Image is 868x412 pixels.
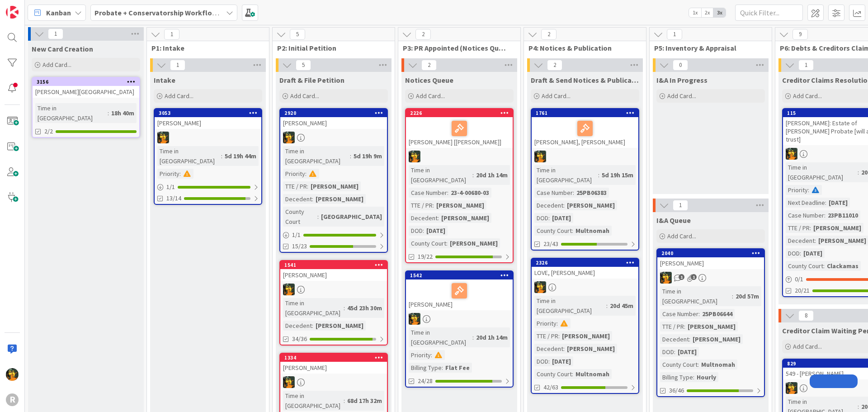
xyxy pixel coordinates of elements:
div: 20d 45m [608,301,636,311]
div: 23PB11010 [826,210,860,220]
span: 13/14 [166,194,181,203]
div: DOD [534,356,548,366]
span: : [563,200,565,210]
div: Time in [GEOGRAPHIC_DATA] [283,298,344,318]
span: 1 [679,274,684,280]
div: TTE / PR [283,181,307,191]
span: : [548,356,550,366]
span: 1 [164,29,179,40]
div: Decedent [283,194,312,204]
b: Probate + Conservatorship Workflow (FL2) [94,8,235,17]
div: Priority [283,169,305,179]
div: 18h 40m [109,108,137,118]
div: 2326 [532,259,638,267]
div: County Court [534,369,572,379]
span: 1x [689,8,701,17]
div: Time in [GEOGRAPHIC_DATA] [409,327,472,347]
span: 2 [547,60,562,71]
span: : [732,291,733,301]
span: 1 / 1 [292,230,301,240]
div: 3053 [159,110,261,116]
div: TTE / PR [660,322,684,331]
div: TTE / PR [786,223,810,233]
div: 68d 17h 32m [345,396,384,406]
span: Add Card... [542,92,571,100]
span: : [312,321,313,331]
span: 9 [793,29,808,40]
span: 1 [673,200,688,211]
div: [DATE] [675,347,699,357]
span: 2 [415,29,431,40]
div: R [6,393,19,406]
div: 1/1 [155,181,261,193]
div: [PERSON_NAME] [657,257,764,269]
div: 1/1 [280,229,387,241]
span: 5 [290,29,305,40]
div: County Court [409,238,446,248]
div: Priority [534,318,557,328]
span: : [472,170,474,180]
div: DOD [409,226,423,236]
img: MR [409,313,420,325]
div: [PERSON_NAME] [685,322,738,331]
div: Multnomah [699,360,737,369]
div: 1541 [284,262,387,268]
div: MR [406,151,513,162]
span: : [221,151,222,161]
span: Kanban [46,7,71,18]
img: MR [283,132,295,143]
span: : [558,331,560,341]
div: [PERSON_NAME] [690,334,743,344]
span: Add Card... [290,92,319,100]
span: 20/21 [795,286,810,295]
div: 2920 [280,109,387,117]
div: Time in [GEOGRAPHIC_DATA] [660,286,732,306]
div: 2226[PERSON_NAME] [[PERSON_NAME]] [406,109,513,148]
div: 1761 [536,110,638,116]
div: County Court [283,207,317,227]
div: Time in [GEOGRAPHIC_DATA] [283,391,344,411]
div: LOVE, [PERSON_NAME] [532,267,638,279]
div: Hourly [694,372,718,382]
img: MR [6,368,19,381]
div: 2040 [657,249,764,257]
div: [PERSON_NAME] [565,200,617,210]
div: Time in [GEOGRAPHIC_DATA] [534,296,606,316]
div: Multnomah [573,226,612,236]
span: 36/46 [669,386,684,395]
div: Decedent [660,334,689,344]
div: 1761 [532,109,638,117]
span: 2/2 [44,127,53,136]
span: Add Card... [793,342,822,350]
span: : [472,332,474,342]
span: Add Card... [165,92,193,100]
div: DOD [534,213,548,223]
div: Clackamas [825,261,861,271]
div: 5d 19h 44m [222,151,259,161]
div: Case Number [534,188,573,198]
span: : [598,170,599,180]
div: [PERSON_NAME] [[PERSON_NAME]] [406,117,513,148]
div: County Court [660,360,698,369]
img: MR [660,272,672,284]
div: Decedent [786,236,815,246]
div: Time in [GEOGRAPHIC_DATA] [283,146,350,166]
div: 3156 [33,78,139,86]
div: 1542 [406,271,513,279]
span: : [825,198,826,208]
span: : [824,210,826,220]
span: 8 [798,310,814,321]
div: 1334 [280,354,387,362]
div: 23-4-00680-03 [448,188,491,198]
div: Time in [GEOGRAPHIC_DATA] [534,165,598,185]
span: : [572,369,573,379]
span: : [563,344,565,354]
span: 2 [421,60,437,71]
span: 1 / 1 [166,182,175,192]
div: DOD [786,248,800,258]
div: MR [280,376,387,388]
span: 1 [667,29,682,40]
span: 5 [296,60,311,71]
span: : [698,360,699,369]
span: : [305,169,307,179]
